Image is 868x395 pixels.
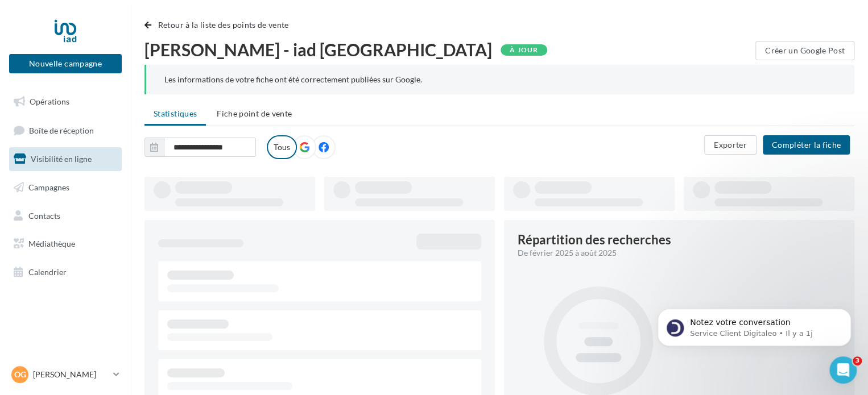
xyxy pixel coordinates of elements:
span: Calendrier [28,267,67,277]
a: Contacts [7,204,124,228]
span: Opérations [30,97,69,106]
button: Retour à la liste des points de vente [144,18,294,32]
div: À jour [501,44,547,56]
a: Opérations [7,90,124,114]
a: Campagnes [7,176,124,199]
button: Exporter [704,135,757,155]
span: Retour à la liste des points de vente [158,20,289,30]
button: Nouvelle campagne [9,54,122,73]
a: Compléter la fiche [758,139,854,149]
span: Boîte de réception [29,125,94,135]
div: De février 2025 à août 2025 [518,247,832,259]
button: Créer un Google Post [755,41,854,60]
a: Boîte de réception [7,118,124,143]
span: [PERSON_NAME] - iad [GEOGRAPHIC_DATA] [144,41,492,58]
a: Visibilité en ligne [7,147,124,171]
span: Fiche point de vente [217,109,292,118]
a: OG [PERSON_NAME] [9,364,122,385]
span: Contacts [28,210,60,220]
button: Compléter la fiche [763,135,850,155]
span: Visibilité en ligne [31,154,92,164]
span: Médiathèque [28,239,75,248]
span: 3 [853,356,862,365]
p: [PERSON_NAME] [33,369,109,380]
a: Médiathèque [7,232,124,256]
iframe: Intercom notifications message [640,285,868,364]
span: Campagnes [28,182,69,192]
div: Les informations de votre fiche ont été correctement publiées sur Google. [164,74,836,85]
div: Répartition des recherches [518,234,671,246]
a: Calendrier [7,260,124,284]
label: Tous [267,135,297,159]
iframe: Intercom live chat [829,356,857,384]
span: OG [14,369,26,380]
